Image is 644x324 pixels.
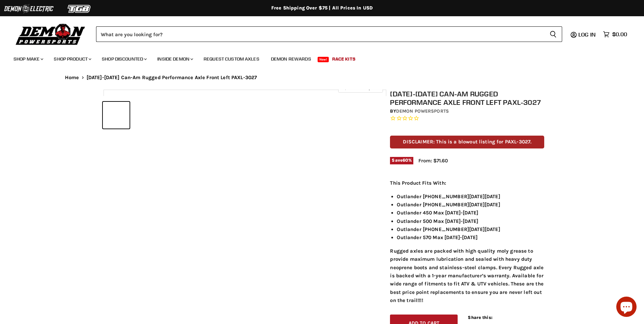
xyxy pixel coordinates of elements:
[266,52,316,66] a: Demon Rewards
[14,22,88,46] img: Demon Powersports
[397,217,544,225] li: Outlander 500 Max [DATE]-[DATE]
[418,158,448,164] span: From: $71.60
[54,2,105,15] img: TGB Logo 2
[397,225,544,233] li: Outlander [PHONE_NUMBER][DATE][DATE]
[318,57,329,62] span: New!
[600,29,630,39] a: $0.00
[397,233,544,241] li: Outlander 570 Max [DATE]-[DATE]
[8,52,47,66] a: Shop Make
[468,315,492,320] span: Share this:
[397,209,544,217] li: Outlander 450 Max [DATE]-[DATE]
[96,26,562,42] form: Product
[65,75,79,80] a: Home
[402,158,408,163] span: 60
[51,75,593,80] nav: Breadcrumbs
[199,52,264,66] a: Request Custom Axles
[390,90,544,107] h1: [DATE]-[DATE] Can-Am Rugged Performance Axle Front Left PAXL-3027
[390,179,544,304] div: Rugged axles are packed with high quality moly grease to provide maximum lubrication and sealed w...
[390,157,413,164] span: Save %
[390,136,544,148] p: DISCLAIMER: This is a blowout listing for PAXL-3027.
[575,31,600,38] a: Log in
[612,31,627,38] span: $0.00
[544,26,562,42] button: Search
[8,49,625,66] ul: Main menu
[49,52,95,66] a: Shop Product
[327,52,361,66] a: Race Kits
[103,102,130,129] button: 2015-2021 Can-Am Rugged Performance Axle Front Left PAXL-3027 thumbnail
[578,31,596,38] span: Log in
[390,179,544,187] p: This Product Fits With:
[87,75,257,80] span: [DATE]-[DATE] Can-Am Rugged Performance Axle Front Left PAXL-3027
[152,52,197,66] a: Inside Demon
[342,85,379,90] span: Click to expand
[3,2,54,15] img: Demon Electric Logo 2
[51,5,593,11] div: Free Shipping Over $75 | All Prices In USD
[97,52,151,66] a: Shop Discounted
[396,108,449,114] a: Demon Powersports
[96,26,544,42] input: Search
[397,192,544,201] li: Outlander [PHONE_NUMBER][DATE][DATE]
[390,108,544,115] div: by
[390,115,544,122] span: Rated 0.0 out of 5 stars 0 reviews
[397,201,544,209] li: Outlander [PHONE_NUMBER][DATE][DATE]
[614,297,639,319] inbox-online-store-chat: Shopify online store chat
